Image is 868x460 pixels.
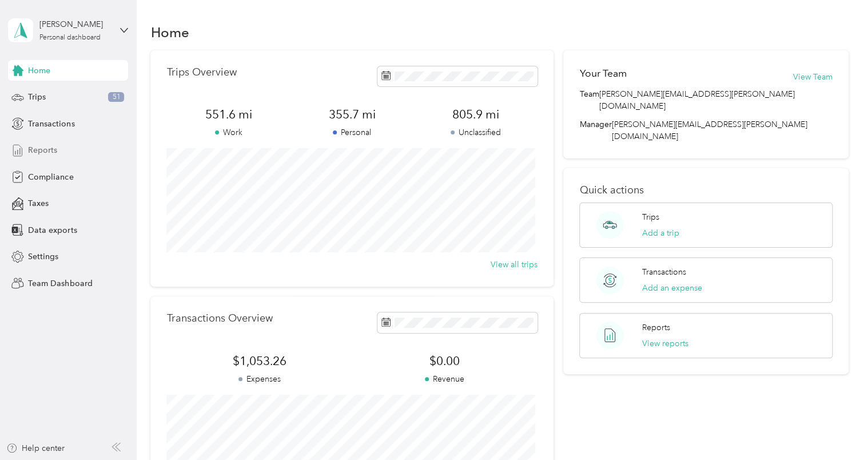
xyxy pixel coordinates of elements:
span: Settings [28,251,58,263]
div: Personal dashboard [39,34,101,41]
span: $1,053.26 [166,353,352,369]
p: Work [166,126,290,138]
button: View Team [793,71,833,83]
button: View all trips [491,259,537,271]
p: Reports [642,322,670,334]
p: Transactions [642,266,686,278]
span: 551.6 mi [166,106,290,122]
span: [PERSON_NAME][EMAIL_ADDRESS][PERSON_NAME][DOMAIN_NAME] [599,88,832,112]
p: Quick actions [579,184,832,196]
p: Personal [290,126,414,138]
span: Manager [579,118,611,142]
span: Taxes [28,197,49,209]
p: Transactions Overview [166,312,272,324]
span: Trips [28,91,46,103]
button: Add an expense [642,282,702,294]
span: 51 [108,92,124,102]
h2: Your Team [579,66,626,81]
span: Team [579,88,599,112]
span: Data exports [28,224,77,236]
button: Add a trip [642,227,679,239]
span: $0.00 [352,353,537,369]
span: Team Dashboard [28,277,92,290]
p: Trips Overview [166,66,236,78]
button: Help center [6,442,65,454]
span: Transactions [28,118,74,130]
span: 805.9 mi [414,106,537,122]
button: View reports [642,338,688,350]
div: [PERSON_NAME] [39,18,111,30]
iframe: Everlance-gr Chat Button Frame [804,396,868,460]
p: Unclassified [414,126,537,138]
span: [PERSON_NAME][EMAIL_ADDRESS][PERSON_NAME][DOMAIN_NAME] [611,120,807,141]
span: Home [28,65,50,77]
span: Reports [28,144,57,156]
span: Compliance [28,171,73,183]
p: Expenses [166,373,352,385]
p: Trips [642,211,659,223]
span: 355.7 mi [290,106,414,122]
p: Revenue [352,373,537,385]
h1: Home [150,26,189,38]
